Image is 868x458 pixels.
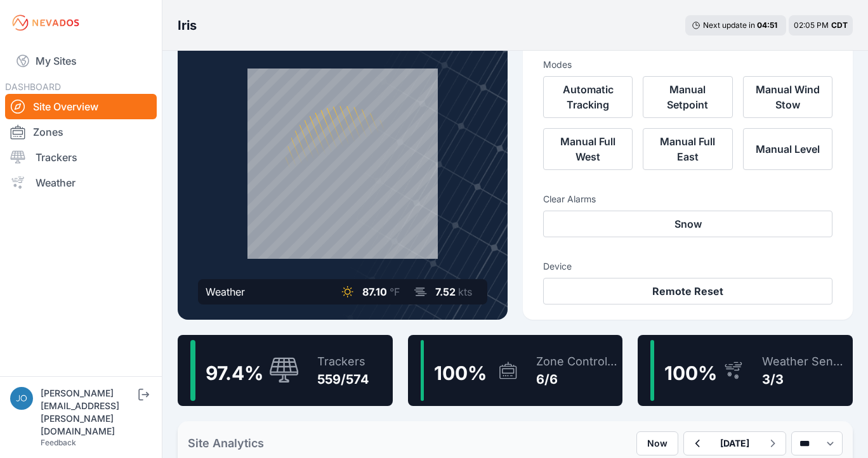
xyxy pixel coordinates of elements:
[10,13,81,33] img: Nevados
[408,335,623,406] a: 100%Zone Controllers6/6
[543,193,832,206] h3: Clear Alarms
[543,76,633,118] button: Automatic Tracking
[5,94,157,119] a: Site Overview
[762,370,848,388] div: 3/3
[206,362,263,384] span: 97.4 %
[757,20,780,30] div: 04 : 51
[178,335,393,406] a: 97.4%Trackers559/574
[536,370,618,388] div: 6/6
[543,58,572,71] h3: Modes
[710,432,760,455] button: [DATE]
[434,362,487,384] span: 100 %
[10,387,33,410] img: joe.mikula@nevados.solar
[762,353,848,370] div: Weather Sensors
[5,119,157,145] a: Zones
[543,260,832,273] h3: Device
[5,170,157,195] a: Weather
[536,353,618,370] div: Zone Controllers
[390,285,400,298] span: °F
[41,438,76,447] a: Feedback
[188,435,264,452] h2: Site Analytics
[703,20,755,30] span: Next update in
[458,285,472,298] span: kts
[5,145,157,170] a: Trackers
[643,128,732,170] button: Manual Full East
[435,285,456,298] span: 7.52
[41,387,136,438] div: [PERSON_NAME][EMAIL_ADDRESS][PERSON_NAME][DOMAIN_NAME]
[743,76,832,118] button: Manual Wind Stow
[664,362,717,384] span: 100 %
[362,285,387,298] span: 87.10
[543,128,633,170] button: Manual Full West
[5,81,61,92] span: DASHBOARD
[5,46,157,76] a: My Sites
[543,278,832,304] button: Remote Reset
[543,211,832,237] button: Snow
[178,9,197,42] nav: Breadcrumb
[831,20,848,30] span: CDT
[643,76,732,118] button: Manual Setpoint
[178,16,197,34] h3: Iris
[206,284,245,299] div: Weather
[636,431,678,455] button: Now
[638,335,853,406] a: 100%Weather Sensors3/3
[317,370,369,388] div: 559/574
[743,128,832,170] button: Manual Level
[794,20,829,30] span: 02:05 PM
[317,353,369,370] div: Trackers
